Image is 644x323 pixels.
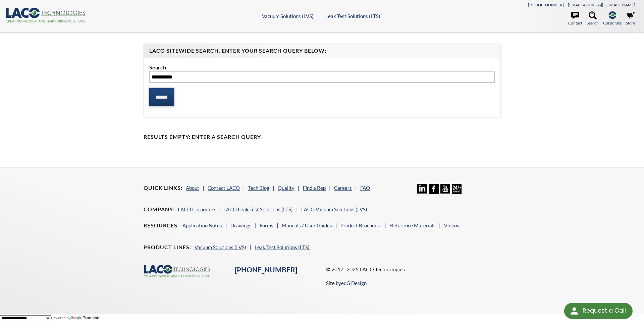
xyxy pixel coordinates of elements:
a: Vacuum Solutions (LVS) [195,244,246,250]
h4: Resources [144,222,179,229]
a: Vacuum Solutions (LVS) [262,13,314,19]
a: [PHONE_NUMBER] [235,265,297,274]
a: Quality [278,185,294,191]
h4: Company [144,206,174,213]
a: Find a Rep [303,185,326,191]
a: Manuals / User Guides [282,222,332,228]
a: [EMAIL_ADDRESS][DOMAIN_NAME] [568,2,635,7]
a: LACO Leak Test Solutions (LTS) [223,206,293,212]
a: Application Notes [182,222,222,228]
img: Google Translate [70,316,83,320]
a: Contact [568,11,582,26]
span: Corporate [603,20,622,26]
a: FAQ [360,185,370,191]
img: round button [569,306,580,316]
a: edG Design [341,280,367,286]
a: Careers [334,185,352,191]
a: Drawings [230,222,252,228]
label: Search [149,63,495,72]
p: Site by [326,279,367,287]
a: Translate [70,316,101,320]
a: LACO Corporate [178,206,215,212]
a: 24/7 Support [452,189,462,195]
h4: LACO Sitewide Search. Enter your Search Query Below: [149,47,495,54]
a: About [186,185,199,191]
a: Reference Materials [390,222,436,228]
a: Leak Test Solutions (LTS) [255,244,310,250]
p: © 2017 -2025 LACO Technologies [326,265,500,274]
a: Search [587,11,599,26]
a: Videos [444,222,459,228]
div: Request a Call [583,303,626,318]
a: Product Brochures [340,222,382,228]
a: Forms [260,222,273,228]
h4: Results Empty: Enter a Search Query [144,133,500,141]
div: Request a Call [564,303,633,319]
a: [PHONE_NUMBER] [528,2,564,7]
h4: Product Lines [144,244,191,251]
a: LACO Vacuum Solutions (LVS) [301,206,367,212]
a: Leak Test Solutions (LTS) [325,13,380,19]
a: Store [626,11,635,26]
h4: Quick Links [144,184,182,192]
a: Tech Blog [248,185,269,191]
a: Contact LACO [208,185,240,191]
img: 24/7 Support Icon [452,184,462,194]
